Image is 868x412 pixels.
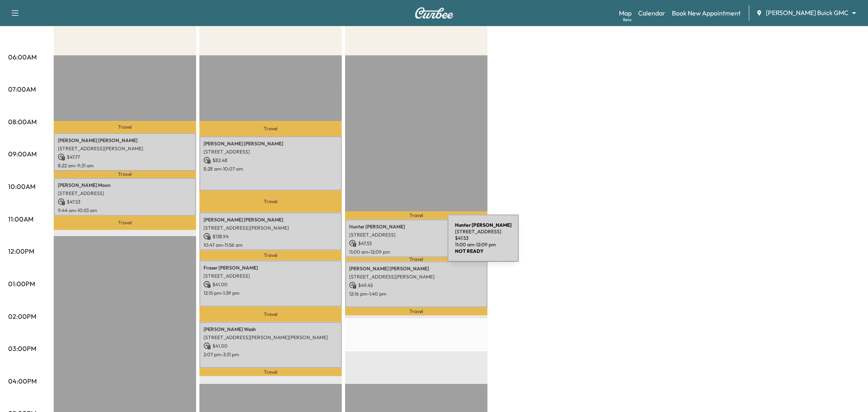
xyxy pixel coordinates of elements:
[349,232,483,238] p: [STREET_ADDRESS]
[455,241,512,248] p: 11:00 am - 12:09 pm
[345,257,488,261] p: Travel
[349,249,483,255] p: 11:00 am - 12:09 pm
[199,368,342,376] p: Travel
[199,307,342,322] p: Travel
[349,265,483,272] p: [PERSON_NAME] [PERSON_NAME]
[8,214,33,224] p: 11:00AM
[8,117,37,127] p: 08:00AM
[766,8,848,18] span: [PERSON_NAME] Buick GMC
[8,84,36,94] p: 07:00AM
[8,52,37,62] p: 06:00AM
[349,282,483,289] p: $ 49.45
[199,250,342,261] p: Travel
[203,217,338,223] p: [PERSON_NAME] [PERSON_NAME]
[8,376,37,386] p: 04:00PM
[54,171,196,178] p: Travel
[8,279,35,289] p: 01:00PM
[349,274,483,280] p: [STREET_ADDRESS][PERSON_NAME]
[415,7,454,19] img: Curbee Logo
[203,281,338,288] p: $ 41.00
[54,216,196,230] p: Travel
[8,311,36,321] p: 02:00PM
[203,157,338,164] p: $ 82.48
[203,342,338,350] p: $ 41.00
[203,242,338,248] p: 10:47 am - 11:56 am
[349,224,483,230] p: Hunter [PERSON_NAME]
[58,207,192,214] p: 9:44 am - 10:53 am
[8,149,37,159] p: 09:00AM
[58,145,192,152] p: [STREET_ADDRESS][PERSON_NAME]
[455,222,512,228] b: Hunter [PERSON_NAME]
[58,153,192,161] p: $ 47.77
[8,246,34,256] p: 12:00PM
[455,228,512,235] p: [STREET_ADDRESS]
[203,326,338,333] p: [PERSON_NAME] Wash
[345,211,488,219] p: Travel
[199,121,342,136] p: Travel
[349,291,483,297] p: 12:16 pm - 1:40 pm
[54,121,196,133] p: Travel
[619,8,632,18] a: MapBeta
[203,140,338,147] p: [PERSON_NAME] [PERSON_NAME]
[203,273,338,279] p: [STREET_ADDRESS]
[8,344,36,353] p: 03:00PM
[203,166,338,172] p: 8:28 am - 10:07 am
[199,191,342,213] p: Travel
[623,17,632,23] div: Beta
[455,235,512,241] p: $ 47.53
[203,225,338,231] p: [STREET_ADDRESS][PERSON_NAME]
[58,190,192,197] p: [STREET_ADDRESS]
[58,137,192,144] p: [PERSON_NAME] [PERSON_NAME]
[455,248,483,254] b: NOT READY
[638,8,665,18] a: Calendar
[203,149,338,155] p: [STREET_ADDRESS]
[58,162,192,169] p: 8:22 am - 9:31 am
[203,233,338,240] p: $ 138.94
[203,334,338,341] p: [STREET_ADDRESS][PERSON_NAME][PERSON_NAME]
[58,198,192,206] p: $ 47.53
[345,307,488,316] p: Travel
[203,265,338,271] p: Fraser [PERSON_NAME]
[672,8,741,18] a: Book New Appointment
[349,240,483,247] p: $ 47.53
[58,182,192,188] p: [PERSON_NAME] Moon
[8,182,35,191] p: 10:00AM
[203,290,338,296] p: 12:15 pm - 1:39 pm
[203,351,338,358] p: 2:07 pm - 3:31 pm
